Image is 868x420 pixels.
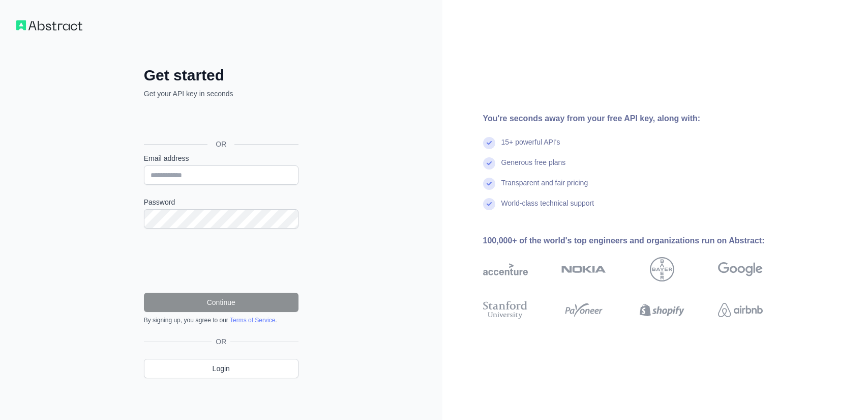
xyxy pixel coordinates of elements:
[144,241,298,281] iframe: reCAPTCHA
[501,157,566,178] div: Generous free plans
[483,235,795,247] div: 100,000+ of the world's top engineers and organizations run on Abstract:
[501,137,560,157] div: 15+ powerful API's
[501,178,588,198] div: Transparent and fair pricing
[144,66,298,85] h2: Get started
[144,316,298,324] div: By signing up, you agree to our .
[718,257,763,282] img: google
[483,178,495,190] img: check mark
[144,153,298,163] label: Email address
[640,299,684,321] img: shopify
[483,299,528,321] img: stanford university
[561,299,606,321] img: payoneer
[650,257,674,282] img: bayer
[483,157,495,170] img: check mark
[144,197,298,207] label: Password
[144,293,298,312] button: Continue
[212,337,230,347] span: OR
[207,139,234,149] span: OR
[16,20,82,31] img: Workflow
[501,198,594,218] div: World-class technical support
[483,137,495,149] img: check mark
[561,257,606,282] img: nokia
[144,89,298,99] p: Get your API key in seconds
[718,299,763,321] img: airbnb
[483,257,528,282] img: accenture
[144,359,298,378] a: Login
[139,110,302,132] iframe: Sign in with Google Button
[230,317,275,324] a: Terms of Service
[483,198,495,210] img: check mark
[483,113,795,125] div: You're seconds away from your free API key, along with:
